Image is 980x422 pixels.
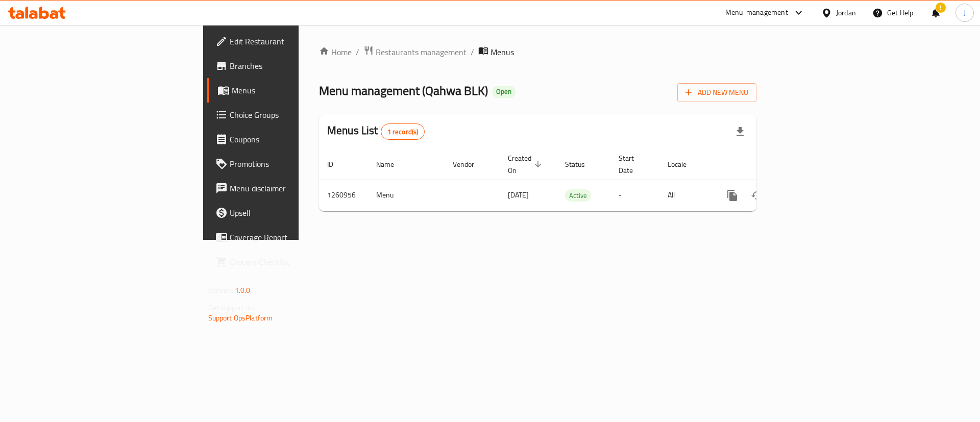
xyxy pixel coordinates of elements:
span: Menu management ( Qahwa BLK ) [319,79,488,102]
span: Branches [230,60,359,72]
a: Restaurants management [363,45,467,59]
span: Start Date [619,152,647,177]
a: Upsell [207,201,367,225]
td: All [659,180,712,211]
div: Export file [728,119,752,144]
span: Locale [668,158,700,170]
td: Menu [368,180,445,211]
span: Version: [208,284,233,297]
span: J [964,7,966,18]
span: Menu disclaimer [230,182,359,194]
span: Active [565,190,591,202]
span: 1 record(s) [381,127,425,137]
a: Menus [207,78,367,103]
span: Menus [232,84,359,96]
span: Name [376,158,407,170]
span: Promotions [230,158,359,170]
h2: Menus List [327,123,425,140]
a: Grocery Checklist [207,250,367,274]
span: Upsell [230,207,359,219]
button: Change Status [745,183,769,208]
span: Menus [491,46,514,58]
td: - [610,180,659,211]
span: Add New Menu [685,86,748,99]
span: Get support on: [208,301,255,314]
span: Restaurants management [376,46,467,58]
button: Add New Menu [677,83,756,102]
a: Edit Restaurant [207,29,367,54]
button: more [720,183,745,208]
nav: breadcrumb [319,45,756,59]
div: Menu-management [725,7,788,19]
span: Vendor [453,158,487,170]
div: Active [565,189,591,202]
span: ID [327,158,347,170]
a: Promotions [207,152,367,176]
span: [DATE] [508,188,529,202]
span: Created On [508,152,545,177]
a: Coverage Report [207,225,367,250]
table: enhanced table [319,149,826,211]
span: Coupons [230,133,359,145]
a: Coupons [207,127,367,152]
a: Branches [207,54,367,78]
a: Support.OpsPlatform [208,311,273,325]
a: Menu disclaimer [207,176,367,201]
a: Choice Groups [207,103,367,127]
span: Grocery Checklist [230,256,359,268]
div: Jordan [836,7,856,18]
span: 1.0.0 [235,284,251,297]
div: Total records count [381,123,425,140]
li: / [471,46,474,58]
span: Choice Groups [230,109,359,121]
span: Status [565,158,598,170]
th: Actions [712,149,826,180]
span: Open [492,87,516,96]
div: Open [492,86,516,98]
span: Edit Restaurant [230,35,359,47]
span: Coverage Report [230,231,359,243]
